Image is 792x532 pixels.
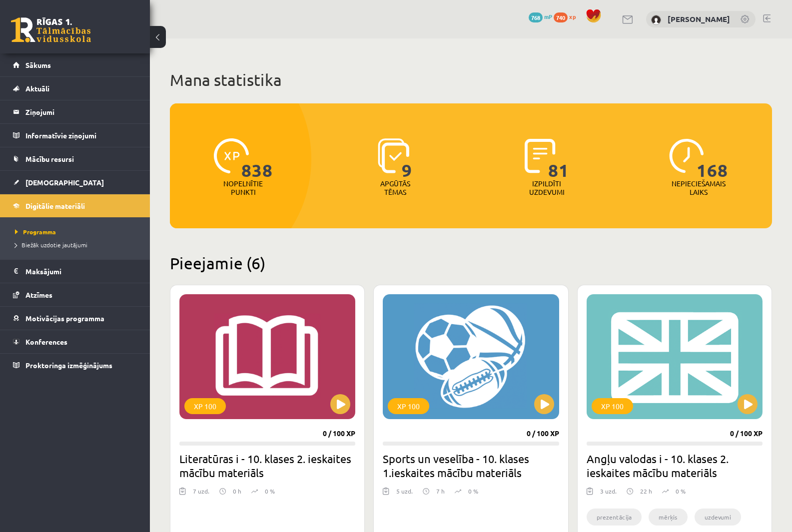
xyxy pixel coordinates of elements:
img: icon-xp-0682a9bc20223a9ccc6f5883a126b849a74cddfe5390d2b41b4391c66f2066e7.svg [214,138,249,173]
span: xp [569,12,576,20]
p: 0 h [233,487,241,496]
li: uzdevumi [695,509,741,526]
p: 22 h [640,487,652,496]
span: 838 [241,138,273,179]
a: Programma [15,227,140,236]
li: prezentācija [587,509,642,526]
p: 0 % [265,487,275,496]
a: Motivācijas programma [13,307,137,330]
a: Rīgas 1. Tālmācības vidusskola [11,17,91,42]
span: 81 [548,138,569,179]
h2: Sports un veselība - 10. klases 1.ieskaites mācību materiāls [383,452,559,480]
a: Maksājumi [13,260,137,283]
span: Proktoringa izmēģinājums [25,361,112,370]
li: mērķis [649,509,688,526]
a: Aktuāli [13,77,137,100]
h2: Pieejamie (6) [170,253,772,273]
span: [DEMOGRAPHIC_DATA] [25,178,104,187]
img: Deivids Gregors Zeile [651,15,661,25]
span: mP [544,12,552,20]
img: icon-learned-topics-4a711ccc23c960034f471b6e78daf4a3bad4a20eaf4de84257b87e66633f6470.svg [378,138,409,173]
p: 0 % [676,487,686,496]
span: 168 [697,138,728,179]
div: XP 100 [388,398,429,414]
legend: Informatīvie ziņojumi [25,124,137,147]
img: icon-clock-7be60019b62300814b6bd22b8e044499b485619524d84068768e800edab66f18.svg [669,138,704,173]
div: 7 uzd. [193,487,209,502]
div: XP 100 [592,398,633,414]
img: icon-completed-tasks-ad58ae20a441b2904462921112bc710f1caf180af7a3daa7317a5a94f2d26646.svg [525,138,556,173]
p: 0 % [468,487,478,496]
a: Mācību resursi [13,147,137,170]
a: 768 mP [529,12,552,20]
div: 3 uzd. [600,487,617,502]
div: 5 uzd. [396,487,413,502]
span: Atzīmes [25,290,52,299]
span: Motivācijas programma [25,314,104,323]
a: 740 xp [554,12,581,20]
span: 9 [402,138,412,179]
h2: Angļu valodas i - 10. klases 2. ieskaites mācību materiāls [587,452,763,480]
a: [DEMOGRAPHIC_DATA] [13,171,137,194]
a: Proktoringa izmēģinājums [13,354,137,377]
legend: Ziņojumi [25,100,137,123]
span: 768 [529,12,543,22]
span: Mācību resursi [25,154,74,163]
p: Nepieciešamais laiks [672,179,726,196]
span: Konferences [25,337,67,346]
a: [PERSON_NAME] [668,14,730,24]
p: 7 h [436,487,445,496]
h2: Literatūras i - 10. klases 2. ieskaites mācību materiāls [179,452,355,480]
h1: Mana statistika [170,70,772,90]
a: Biežāk uzdotie jautājumi [15,240,140,249]
span: 740 [554,12,568,22]
span: Sākums [25,60,51,69]
div: XP 100 [184,398,226,414]
span: Digitālie materiāli [25,201,85,210]
a: Digitālie materiāli [13,194,137,217]
a: Sākums [13,53,137,76]
a: Informatīvie ziņojumi [13,124,137,147]
p: Nopelnītie punkti [223,179,263,196]
a: Ziņojumi [13,100,137,123]
a: Atzīmes [13,283,137,306]
legend: Maksājumi [25,260,137,283]
p: Izpildīti uzdevumi [527,179,566,196]
span: Aktuāli [25,84,49,93]
a: Konferences [13,330,137,353]
p: Apgūtās tēmas [376,179,415,196]
span: Programma [15,228,56,236]
span: Biežāk uzdotie jautājumi [15,241,87,249]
